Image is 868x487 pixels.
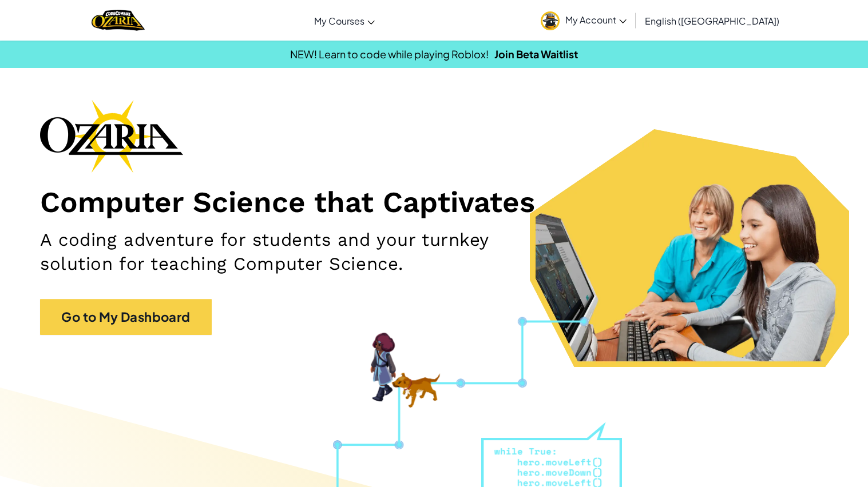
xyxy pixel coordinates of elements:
a: My Courses [308,5,381,36]
a: Go to My Dashboard [40,299,212,335]
h1: Computer Science that Captivates [40,184,828,219]
span: My Courses [314,15,364,27]
a: English ([GEOGRAPHIC_DATA]) [639,5,785,36]
span: English ([GEOGRAPHIC_DATA]) [645,15,779,27]
a: Join Beta Waitlist [494,47,578,61]
a: My Account [535,2,632,38]
span: NEW! Learn to code while playing Roblox! [290,47,489,61]
a: Ozaria by CodeCombat logo [92,9,145,32]
img: Home [92,9,145,32]
span: My Account [565,14,627,26]
img: Ozaria branding logo [40,99,183,173]
h2: A coding adventure for students and your turnkey solution for teaching Computer Science. [40,228,568,276]
img: avatar [541,11,560,30]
